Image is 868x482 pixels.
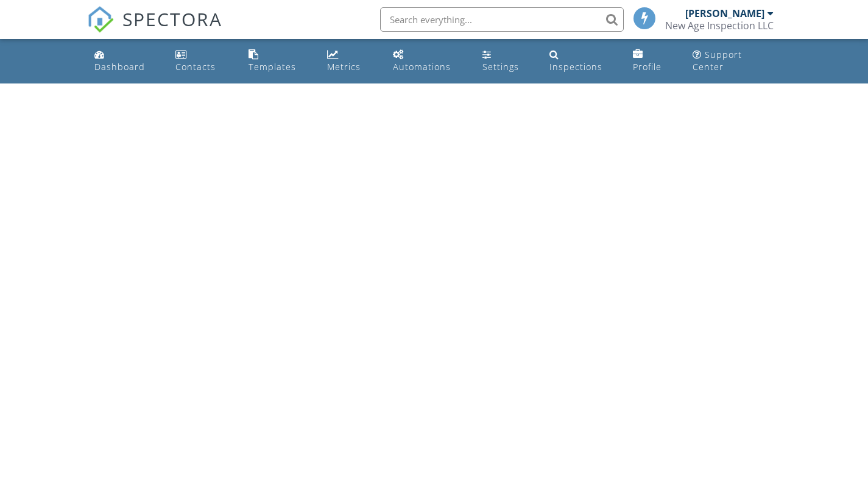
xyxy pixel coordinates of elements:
div: Profile [633,61,662,73]
a: Support Center [688,44,778,79]
a: Automations (Basic) [388,44,468,79]
div: Dashboard [94,61,145,73]
div: [PERSON_NAME] [685,7,764,19]
div: Automations [393,61,451,73]
input: Search everything... [380,7,624,32]
a: Dashboard [90,44,161,79]
div: Inspections [549,61,602,73]
div: Metrics [327,61,361,73]
a: SPECTORA [87,16,222,42]
a: Templates [244,44,312,79]
span: SPECTORA [122,6,222,32]
a: Metrics [322,44,379,79]
div: Settings [482,61,519,73]
a: Settings [478,44,535,79]
a: Contacts [171,44,233,79]
img: The Best Home Inspection Software - Spectora [87,6,114,33]
a: Inspections [545,44,618,79]
div: Contacts [175,61,216,73]
div: New Age Inspection LLC [665,19,774,32]
div: Support Center [693,49,742,73]
div: Templates [249,61,296,73]
a: Company Profile [628,44,679,79]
